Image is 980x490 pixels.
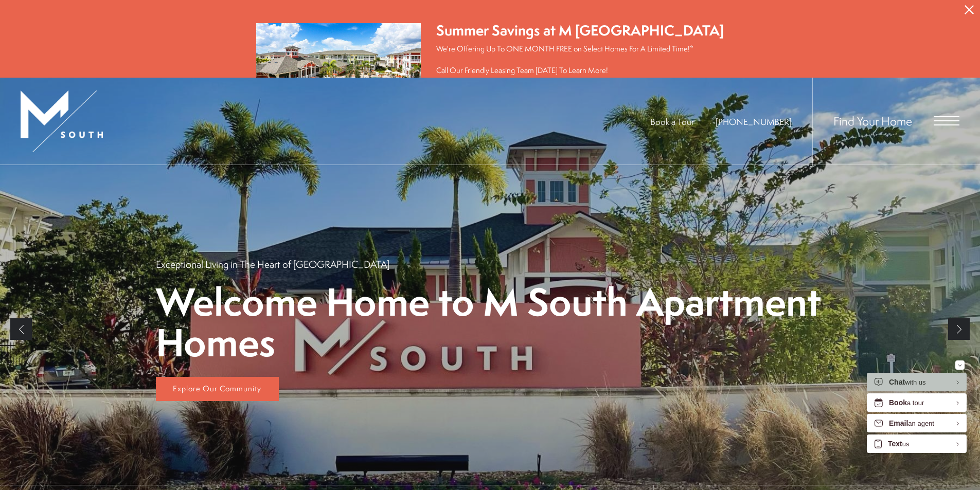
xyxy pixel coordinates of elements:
[934,116,959,125] button: Open Menu
[650,116,694,128] a: Book a Tour
[716,116,792,128] span: [PHONE_NUMBER]
[436,43,724,76] p: We're Offering Up To ONE MONTH FREE on Select Homes For A Limited Time!* Call Our Friendly Leasin...
[833,113,912,129] a: Find Your Home
[173,383,261,394] span: Explore Our Community
[436,21,724,41] div: Summer Savings at M [GEOGRAPHIC_DATA]
[948,318,970,340] a: Next
[256,23,421,119] img: Summer Savings at M South Apartments
[156,377,279,402] a: Explore Our Community
[716,116,792,128] a: Call Us at 813-570-8014
[156,281,825,362] p: Welcome Home to M South Apartment Homes
[10,318,32,340] a: Previous
[21,90,103,152] img: MSouth
[156,258,389,271] p: Exceptional Living in The Heart of [GEOGRAPHIC_DATA]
